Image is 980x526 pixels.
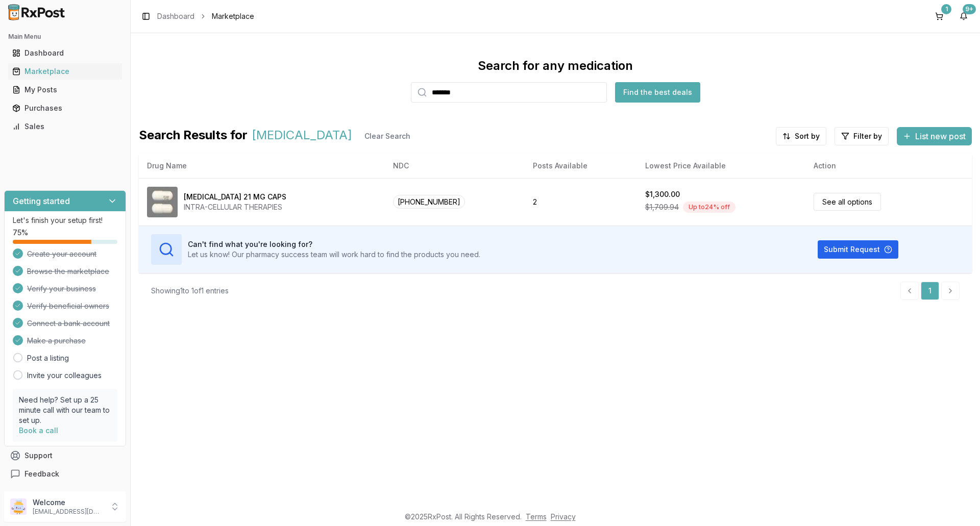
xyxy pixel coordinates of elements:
[615,82,700,103] button: Find the best deals
[526,512,547,521] a: Terms
[139,154,385,178] th: Drug Name
[19,426,58,435] a: Book a call
[12,121,118,132] div: Sales
[4,63,126,80] button: Marketplace
[27,301,109,311] span: Verify beneficial owners
[4,465,126,483] button: Feedback
[13,195,70,207] h3: Getting started
[8,117,122,136] a: Sales
[184,202,286,212] div: INTRA-CELLULAR THERAPIES
[835,127,889,145] button: Filter by
[147,187,178,217] img: Caplyta 21 MG CAPS
[151,286,229,296] div: Showing 1 to 1 of 1 entries
[945,491,970,516] iframe: Intercom live chat
[897,127,972,145] button: List new post
[955,8,972,24] button: 9+
[12,103,118,113] div: Purchases
[551,512,576,521] a: Privacy
[795,131,820,141] span: Sort by
[157,11,254,21] nav: breadcrumb
[385,154,525,178] th: NDC
[478,58,633,74] div: Search for any medication
[188,239,480,249] h3: Can't find what you're looking for?
[33,508,104,516] p: [EMAIL_ADDRESS][DOMAIN_NAME]
[4,118,126,135] button: Sales
[818,240,898,259] button: Submit Request
[805,154,972,178] th: Action
[8,33,122,41] h2: Main Menu
[4,446,126,465] button: Support
[4,82,126,98] button: My Posts
[13,228,28,238] span: 75 %
[853,131,882,141] span: Filter by
[188,249,480,260] p: Let us know! Our pharmacy success team will work hard to find the products you need.
[10,498,27,515] img: User avatar
[8,44,122,62] a: Dashboard
[33,497,104,508] p: Welcome
[252,127,352,145] span: [MEDICAL_DATA]
[27,336,86,346] span: Make a purchase
[525,154,637,178] th: Posts Available
[645,202,679,212] span: $1,709.94
[27,318,110,329] span: Connect a bank account
[525,178,637,226] td: 2
[13,215,117,226] p: Let's finish your setup first!
[27,370,102,381] a: Invite your colleagues
[8,99,122,117] a: Purchases
[139,127,248,145] span: Search Results for
[27,249,96,259] span: Create your account
[915,130,966,142] span: List new post
[8,62,122,81] a: Marketplace
[184,192,286,202] div: [MEDICAL_DATA] 21 MG CAPS
[27,353,69,363] a: Post a listing
[157,11,194,21] a: Dashboard
[12,66,118,77] div: Marketplace
[27,266,109,277] span: Browse the marketplace
[645,189,680,199] div: $1,300.00
[27,284,96,294] span: Verify your business
[900,282,960,300] nav: pagination
[941,4,951,14] div: 1
[963,4,976,14] div: 9+
[4,100,126,116] button: Purchases
[4,45,126,61] button: Dashboard
[8,81,122,99] a: My Posts
[683,202,736,213] div: Up to 24 % off
[24,469,59,479] span: Feedback
[212,11,254,21] span: Marketplace
[931,8,947,24] button: 1
[12,85,118,95] div: My Posts
[393,195,465,209] span: [PHONE_NUMBER]
[897,132,972,142] a: List new post
[921,282,939,300] a: 1
[4,4,69,20] img: RxPost Logo
[12,48,118,58] div: Dashboard
[356,127,419,145] button: Clear Search
[776,127,826,145] button: Sort by
[637,154,806,178] th: Lowest Price Available
[814,193,881,211] a: See all options
[19,395,111,425] p: Need help? Set up a 25 minute call with our team to set up.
